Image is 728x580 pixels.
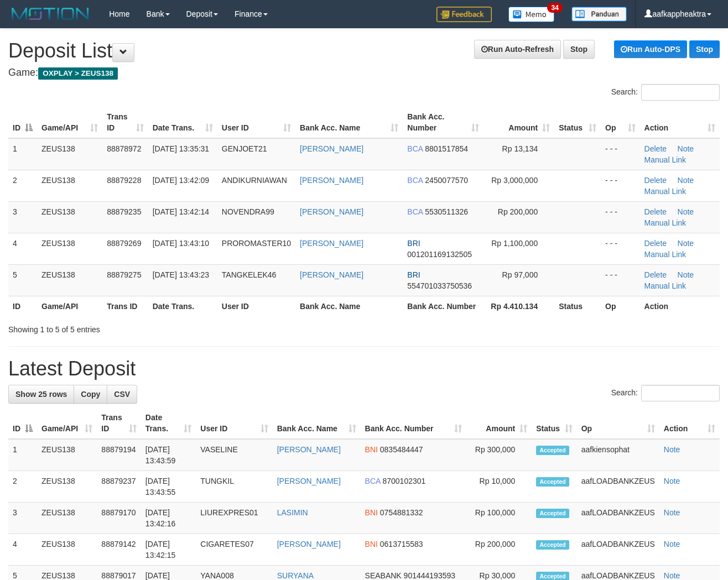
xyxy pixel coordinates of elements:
[8,296,37,316] th: ID
[37,107,102,138] th: Game/API: activate to sort column ascending
[277,540,341,548] a: [PERSON_NAME]
[425,176,468,185] span: Copy 2450077570 to clipboard
[425,144,468,153] span: Copy 8801517854 to clipboard
[601,170,639,201] td: - - -
[644,270,667,279] a: Delete
[502,144,538,153] span: Rp 13,134
[153,207,209,216] span: [DATE] 13:42:14
[153,144,209,153] span: [DATE] 13:35:31
[8,67,720,79] h4: Game:
[141,503,196,534] td: [DATE] 13:42:16
[148,296,217,316] th: Date Trans.
[222,270,277,279] span: TANGKELEK46
[611,385,720,401] label: Search:
[659,407,720,439] th: Action: activate to sort column ascending
[536,540,569,550] span: Accepted
[466,471,532,503] td: Rp 10,000
[114,390,130,399] span: CSV
[365,571,402,580] span: SEABANK
[97,534,141,566] td: 88879142
[644,176,667,185] a: Delete
[474,40,561,59] a: Run Auto-Refresh
[498,207,538,216] span: Rp 200,000
[107,270,141,279] span: 88879275
[536,477,569,487] span: Accepted
[407,250,472,259] span: Copy 001201169132505 to clipboard
[300,144,363,153] a: [PERSON_NAME]
[107,385,137,404] a: CSV
[141,471,196,503] td: [DATE] 13:43:55
[37,233,102,264] td: ZEUS138
[536,509,569,518] span: Accepted
[664,540,680,548] a: Note
[300,207,363,216] a: [PERSON_NAME]
[365,477,381,485] span: BCA
[8,320,295,335] div: Showing 1 to 5 of 5 entries
[222,207,274,216] span: NOVENDRA99
[97,503,141,534] td: 88879170
[644,239,667,248] a: Delete
[37,439,97,471] td: ZEUS138
[644,250,687,259] a: Manual Link
[300,239,363,248] a: [PERSON_NAME]
[407,144,423,153] span: BCA
[300,176,363,185] a: [PERSON_NAME]
[611,84,720,101] label: Search:
[8,40,720,62] h1: Deposit List
[483,296,554,316] th: Rp 4.410.134
[601,138,639,170] td: - - -
[664,477,680,485] a: Note
[577,503,659,534] td: aafLOADBANKZEUS
[554,107,601,138] th: Status: activate to sort column ascending
[196,439,272,471] td: VASELINE
[491,239,538,248] span: Rp 1,100,000
[277,571,314,580] a: SURYANA
[277,445,341,454] a: [PERSON_NAME]
[277,508,308,517] a: LASIMIN
[466,534,532,566] td: Rp 200,000
[8,534,37,566] td: 4
[97,439,141,471] td: 88879194
[37,264,102,296] td: ZEUS138
[407,176,423,185] span: BCA
[466,503,532,534] td: Rp 100,000
[644,207,667,216] a: Delete
[8,407,37,439] th: ID: activate to sort column descending
[8,107,37,138] th: ID: activate to sort column descending
[273,407,361,439] th: Bank Acc. Name: activate to sort column ascending
[563,40,595,59] a: Stop
[365,540,378,548] span: BNI
[8,201,37,233] td: 3
[74,385,107,404] a: Copy
[664,571,680,580] a: Note
[407,270,420,279] span: BRI
[141,534,196,566] td: [DATE] 13:42:15
[678,270,694,279] a: Note
[37,407,97,439] th: Game/API: activate to sort column ascending
[141,439,196,471] td: [DATE] 13:43:59
[107,176,141,185] span: 88879228
[196,407,272,439] th: User ID: activate to sort column ascending
[403,107,483,138] th: Bank Acc. Number: activate to sort column ascending
[97,407,141,439] th: Trans ID: activate to sort column ascending
[577,407,659,439] th: Op: activate to sort column ascending
[38,67,118,80] span: OXPLAY > ZEUS138
[141,407,196,439] th: Date Trans.: activate to sort column ascending
[425,207,468,216] span: Copy 5530511326 to clipboard
[644,155,687,164] a: Manual Link
[678,239,694,248] a: Note
[678,176,694,185] a: Note
[81,390,100,399] span: Copy
[8,170,37,201] td: 2
[196,534,272,566] td: CIGARETES07
[37,503,97,534] td: ZEUS138
[222,239,291,248] span: PROROMASTER10
[407,281,472,290] span: Copy 554701033750536 to clipboard
[222,144,267,153] span: GENJOET21
[37,201,102,233] td: ZEUS138
[644,187,687,196] a: Manual Link
[678,144,694,153] a: Note
[8,264,37,296] td: 5
[8,6,92,22] img: MOTION_logo.png
[466,439,532,471] td: Rp 300,000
